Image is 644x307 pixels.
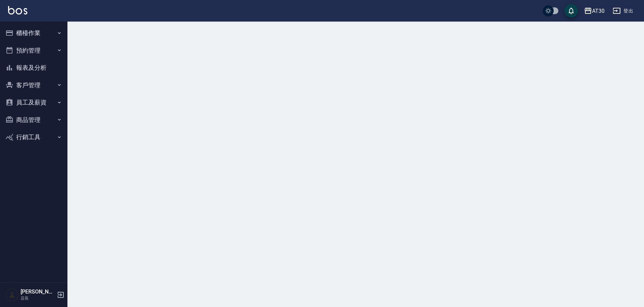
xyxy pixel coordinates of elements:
button: 商品管理 [3,111,65,129]
button: 登出 [610,5,636,17]
button: 客戶管理 [3,76,65,94]
button: save [564,4,578,18]
button: 行銷工具 [3,128,65,146]
div: AT30 [592,7,605,15]
h5: [PERSON_NAME] [21,288,55,295]
img: Logo [8,6,27,14]
button: 櫃檯作業 [3,24,65,42]
p: 店長 [21,295,55,301]
img: Person [5,288,19,302]
button: 預約管理 [3,42,65,59]
button: AT30 [581,4,607,18]
button: 報表及分析 [3,59,65,76]
button: 員工及薪資 [3,94,65,111]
